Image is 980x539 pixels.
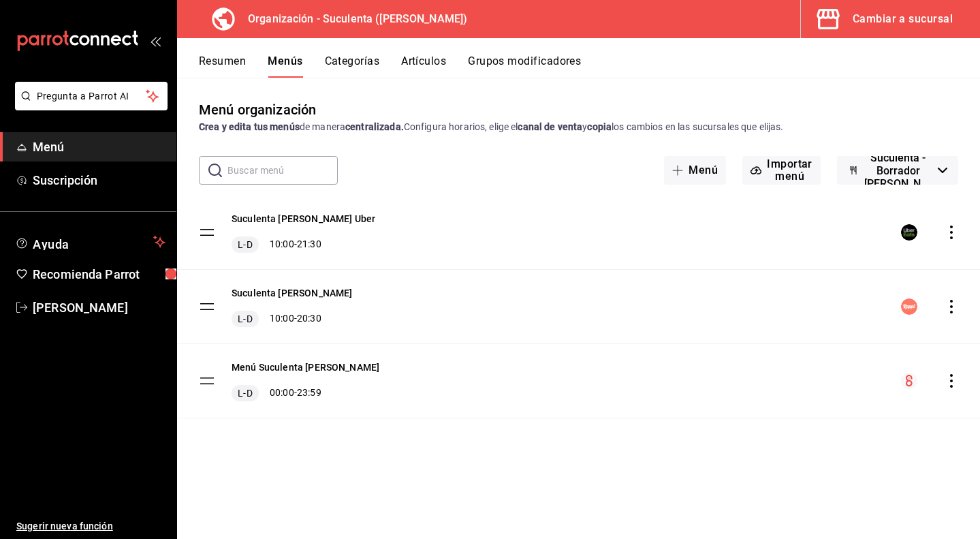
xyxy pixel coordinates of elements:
[232,212,375,226] button: Suculenta [PERSON_NAME] Uber
[199,121,300,132] strong: Crea y edita tus menús
[945,374,958,388] button: actions
[232,385,379,401] div: 00:00 - 23:59
[177,196,980,418] table: menu-maker-table
[232,360,379,374] button: Menú Suculenta [PERSON_NAME]
[864,151,932,190] span: Suculenta - Borrador [PERSON_NAME]
[345,121,404,132] strong: centralizada.
[199,298,215,315] button: drag
[945,300,958,313] button: actions
[33,298,165,317] span: [PERSON_NAME]
[199,99,316,120] div: Menú organización
[199,55,980,78] div: navigation tabs
[664,156,726,185] button: Menú
[232,286,352,300] button: Suculenta [PERSON_NAME]
[232,311,352,327] div: 10:00 - 20:30
[16,519,165,534] span: Sugerir nueva función
[742,156,821,185] button: Importar menú
[235,238,255,251] span: L-D
[232,236,375,253] div: 10:00 - 21:30
[15,82,168,110] button: Pregunta a Parrot AI
[325,55,380,78] button: Categorías
[10,99,168,113] a: Pregunta a Parrot AI
[33,138,165,156] span: Menú
[235,386,255,400] span: L-D
[237,11,467,27] h3: Organización - Suculenta ([PERSON_NAME])
[587,121,612,132] strong: copia
[150,35,161,46] button: open_drawer_menu
[945,226,958,239] button: actions
[268,55,302,78] button: Menús
[199,224,215,241] button: drag
[853,10,953,29] div: Cambiar a sucursal
[33,265,165,283] span: Recomienda Parrot
[199,55,246,78] button: Resumen
[235,312,255,326] span: L-D
[33,171,165,189] span: Suscripción
[837,156,958,185] button: Suculenta - Borrador [PERSON_NAME]
[227,157,338,184] input: Buscar menú
[199,373,215,389] button: drag
[199,120,958,134] div: de manera Configura horarios, elige el y los cambios en las sucursales que elijas.
[33,234,148,250] span: Ayuda
[37,89,146,104] span: Pregunta a Parrot AI
[468,55,581,78] button: Grupos modificadores
[401,55,446,78] button: Artículos
[518,121,582,132] strong: canal de venta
